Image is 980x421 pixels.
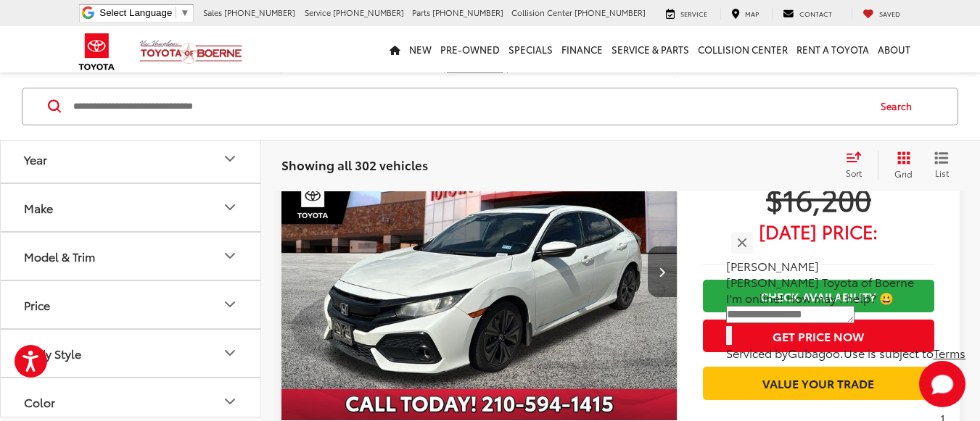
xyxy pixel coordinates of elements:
[176,7,176,18] span: ​
[24,395,55,409] div: Color
[879,9,900,18] span: Saved
[180,7,189,18] span: ▼
[720,8,770,20] a: Map
[24,201,53,214] div: Make
[224,7,295,18] span: [PHONE_NUMBER]
[221,199,239,216] div: Make
[281,124,678,420] div: 2019 Honda Civic EX 0
[24,346,81,360] div: Body Style
[703,367,934,399] a: Value Your Trade
[772,8,843,20] a: Contact
[305,7,331,18] span: Service
[333,7,404,18] span: [PHONE_NUMBER]
[504,26,557,72] a: Specials
[72,88,867,123] input: Search by Make, Model, or Keyword
[919,361,965,407] svg: Start Chat
[221,296,239,313] div: Price
[24,298,50,312] div: Price
[24,249,95,263] div: Model & Trim
[436,26,504,72] a: Pre-Owned
[1,330,262,377] button: Body StyleBody Style
[703,320,934,352] button: Get Price Now
[432,7,503,18] span: [PHONE_NUMBER]
[1,281,262,328] button: PricePrice
[1,233,262,280] button: Model & TrimModel & Trim
[1,136,262,183] button: YearYear
[703,180,934,217] span: $16,200
[799,9,832,18] span: Contact
[511,7,572,18] span: Collision Center
[846,166,862,178] span: Sort
[99,7,172,18] span: Select Language
[139,39,243,64] img: Vic Vaughan Toyota of Boerne
[680,9,707,18] span: Service
[703,224,934,238] span: [DATE] Price:
[894,167,913,179] span: Grid
[693,26,792,72] a: Collision Center
[934,166,949,178] span: List
[655,8,718,20] a: Service
[70,28,124,75] img: Toyota
[575,7,646,18] span: [PHONE_NUMBER]
[221,344,239,362] div: Body Style
[221,393,239,410] div: Color
[24,152,47,166] div: Year
[852,8,911,20] a: My Saved Vehicles
[703,280,934,312] a: Check Availability
[412,7,430,18] span: Parts
[221,150,239,167] div: Year
[607,26,693,72] a: Service & Parts: Opens in a new tab
[878,150,923,179] button: Grid View
[923,150,960,179] button: List View
[385,26,405,72] a: Home
[648,246,677,297] button: Next image
[839,150,878,179] button: Select sort value
[405,26,436,72] a: New
[745,9,759,18] span: Map
[873,26,915,72] a: About
[867,88,933,124] button: Search
[792,26,873,72] a: Rent a Toyota
[99,7,189,18] a: Select Language​
[557,26,607,72] a: Finance
[281,155,428,172] span: Showing all 302 vehicles
[203,7,222,18] span: Sales
[919,361,965,407] button: Toggle Chat Window
[1,184,262,231] button: MakeMake
[221,247,239,264] div: Model & Trim
[281,124,678,420] a: 2019 Honda Civic EX2019 Honda Civic EX2019 Honda Civic EX2019 Honda Civic EX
